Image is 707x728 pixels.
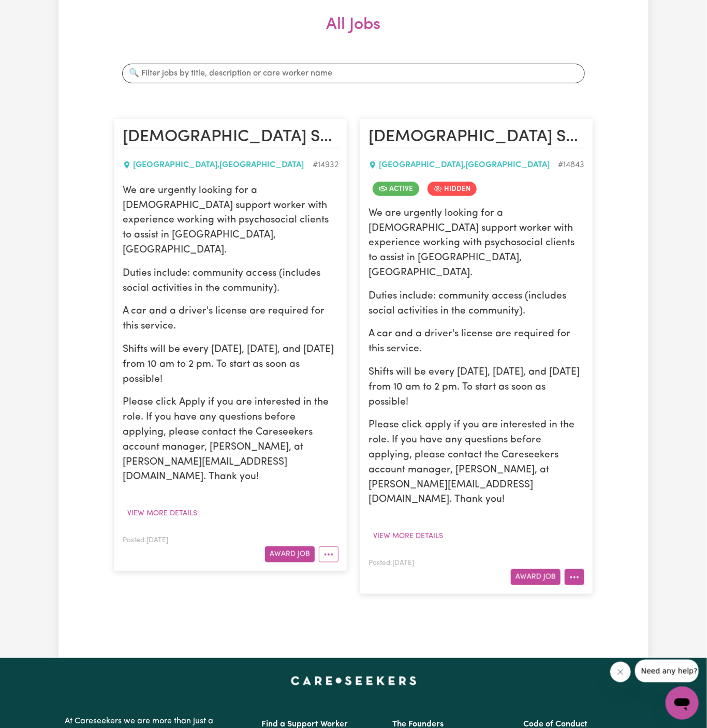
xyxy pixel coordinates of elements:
[123,159,313,171] div: [GEOGRAPHIC_DATA] , [GEOGRAPHIC_DATA]
[369,159,558,171] div: [GEOGRAPHIC_DATA] , [GEOGRAPHIC_DATA]
[123,343,338,387] p: Shifts will be every [DATE], [DATE], and [DATE] from 10 am to 2 pm. To start as soon as possible!
[369,418,584,508] p: Please click apply if you are interested in the role. If you have any questions before applying, ...
[123,395,338,485] p: Please click Apply if you are interested in the role. If you have any questions before applying, ...
[123,304,338,334] p: A car and a driver's license are required for this service.
[123,184,338,258] p: We are urgently looking for a [DEMOGRAPHIC_DATA] support worker with experience working with psyc...
[369,289,584,319] p: Duties include: community access (includes social activities in the community).
[635,660,699,682] iframe: Message from company
[369,528,448,544] button: View more details
[122,64,585,83] input: 🔍 Filter jobs by title, description or care worker name
[369,365,584,410] p: Shifts will be every [DATE], [DATE], and [DATE] from 10 am to 2 pm. To start as soon as possible!
[369,560,414,567] span: Posted: [DATE]
[123,127,338,148] h2: Female Support Worker Needed In Surry Hills, NSW
[265,546,315,562] button: Award Job
[114,15,593,51] h2: All Jobs
[666,687,699,720] iframe: Button to launch messaging window
[565,569,584,585] button: More options
[369,206,584,281] p: We are urgently looking for a [DEMOGRAPHIC_DATA] support worker with experience working with psyc...
[610,662,631,682] iframe: Close message
[428,182,477,196] span: Job is hidden
[123,506,202,522] button: View more details
[319,546,338,562] button: More options
[558,159,584,171] div: Job ID #14843
[373,182,419,196] span: Job is active
[291,677,417,685] a: Careseekers home page
[123,537,168,544] span: Posted: [DATE]
[511,569,561,585] button: Award Job
[369,127,584,148] h2: Female Support Worker Needed In Surry Hills, NSW
[313,159,338,171] div: Job ID #14932
[123,266,338,296] p: Duties include: community access (includes social activities in the community).
[369,327,584,357] p: A car and a driver's license are required for this service.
